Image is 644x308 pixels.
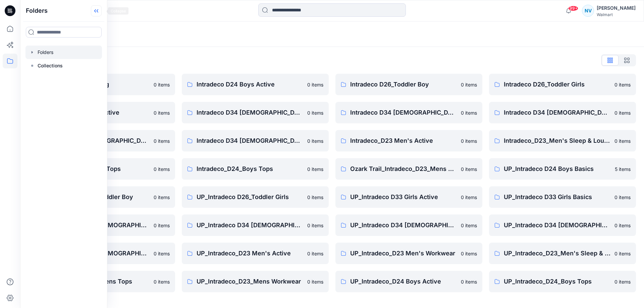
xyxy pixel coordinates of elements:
p: Intradeco_D23_Men's Sleep & Lounge [504,136,610,145]
p: 0 items [154,222,170,229]
a: UP_Intradeco D26_Toddler Girls0 items [182,186,329,208]
p: UP_Intradeco_D23 Men's Workwear [350,249,457,258]
a: UP_Intradeco_D23 Men's Active0 items [182,243,329,264]
p: Collections [38,62,63,70]
a: UP_Intradeco D33 Girls Basics0 items [489,186,636,208]
a: Intradeco D34 [DEMOGRAPHIC_DATA] Seasonal Graphic Tees0 items [182,130,329,151]
p: 0 items [614,222,631,229]
p: UP_Intradeco_D23_Mens Workwear [197,277,303,286]
p: 0 items [461,166,477,173]
p: 0 items [461,250,477,257]
p: 0 items [461,109,477,116]
a: UP_Intradeco_D24 Boys Active0 items [335,271,482,292]
p: 0 items [461,137,477,144]
span: 99+ [568,6,578,11]
p: Intradeco D34 [DEMOGRAPHIC_DATA] Knit Tops [350,108,457,117]
p: 0 items [307,166,323,173]
p: Intradeco D26_Toddler Boy [350,80,457,89]
p: 0 items [461,222,477,229]
a: Intradeco_D24_Boys Tops0 items [182,158,329,180]
p: 0 items [614,250,631,257]
p: 0 items [154,250,170,257]
p: UP_Intradeco_D24 Boys Active [350,277,457,286]
p: UP_Intradeco_D23 Men's Active [197,249,303,258]
p: Intradeco D34 [DEMOGRAPHIC_DATA] Active [197,108,303,117]
a: UP_Intradeco D34 [DEMOGRAPHIC_DATA] Knit Tops0 items [182,214,329,236]
p: Intradeco D34 [DEMOGRAPHIC_DATA] Plus Active [504,108,610,117]
div: Walmart [597,12,636,17]
p: Intradeco D26_Toddler Girls [504,80,610,89]
a: Intradeco D34 [DEMOGRAPHIC_DATA] Knit Tops0 items [335,102,482,123]
div: NV [582,5,594,17]
a: UP_Intradeco D34 [DEMOGRAPHIC_DATA] Plus Active0 items [335,214,482,236]
p: Ozark Trail_Intradeco_D23_Mens Outdoor [350,164,457,174]
a: Intradeco_D23 Men's Active0 items [335,130,482,151]
p: UP_Intradeco D34 [DEMOGRAPHIC_DATA] Knit Tops [197,221,303,230]
p: UP_Intradeco D24 Boys Basics [504,164,611,174]
a: Intradeco D26_Toddler Boy0 items [335,74,482,95]
p: Intradeco_D23 Men's Active [350,136,457,145]
a: UP_Intradeco_D23 Men's Workwear0 items [335,243,482,264]
p: UP_Intradeco D33 Girls Active [350,192,457,202]
p: UP_Intradeco D26_Toddler Girls [197,192,303,202]
p: 0 items [154,166,170,173]
a: UP_Intradeco D33 Girls Active0 items [335,186,482,208]
a: UP_Intradeco_D24_Boys Tops0 items [489,271,636,292]
p: UP_Intradeco D34 [DEMOGRAPHIC_DATA] Plus Bottoms [504,221,610,230]
p: Intradeco D24 Boys Active [197,80,303,89]
p: 0 items [307,278,323,285]
p: 0 items [614,137,631,144]
a: UP_Intradeco_D23_Men's Sleep & Lounge0 items [489,243,636,264]
p: 0 items [307,137,323,144]
p: 0 items [307,81,323,88]
p: 0 items [614,109,631,116]
div: [PERSON_NAME] [597,4,636,12]
p: 0 items [154,194,170,201]
p: 0 items [461,194,477,201]
a: UP_Intradeco_D23_Mens Workwear0 items [182,271,329,292]
p: UP_Intradeco_D24_Boys Tops [504,277,610,286]
p: 0 items [461,81,477,88]
p: UP_Intradeco D33 Girls Basics [504,192,610,202]
p: 0 items [614,278,631,285]
p: 0 items [154,137,170,144]
a: Ozark Trail_Intradeco_D23_Mens Outdoor0 items [335,158,482,180]
a: Intradeco D26_Toddler Girls0 items [489,74,636,95]
p: Intradeco D34 [DEMOGRAPHIC_DATA] Seasonal Graphic Tees [197,136,303,145]
a: Intradeco_D23_Men's Sleep & Lounge0 items [489,130,636,151]
a: Intradeco D34 [DEMOGRAPHIC_DATA] Plus Active0 items [489,102,636,123]
a: Intradeco D34 [DEMOGRAPHIC_DATA] Active0 items [182,102,329,123]
a: Intradeco D24 Boys Active0 items [182,74,329,95]
p: 0 items [307,250,323,257]
p: Intradeco_D24_Boys Tops [197,164,303,174]
a: UP_Intradeco D34 [DEMOGRAPHIC_DATA] Plus Bottoms0 items [489,214,636,236]
p: 0 items [307,109,323,116]
p: 5 items [615,166,631,173]
p: 0 items [154,81,170,88]
p: 0 items [461,278,477,285]
p: 0 items [614,81,631,88]
p: UP_Intradeco D34 [DEMOGRAPHIC_DATA] Plus Active [350,221,457,230]
p: UP_Intradeco_D23_Men's Sleep & Lounge [504,249,610,258]
p: 0 items [154,109,170,116]
p: 0 items [307,194,323,201]
p: 0 items [154,278,170,285]
p: 0 items [307,222,323,229]
p: 0 items [614,194,631,201]
a: UP_Intradeco D24 Boys Basics5 items [489,158,636,180]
